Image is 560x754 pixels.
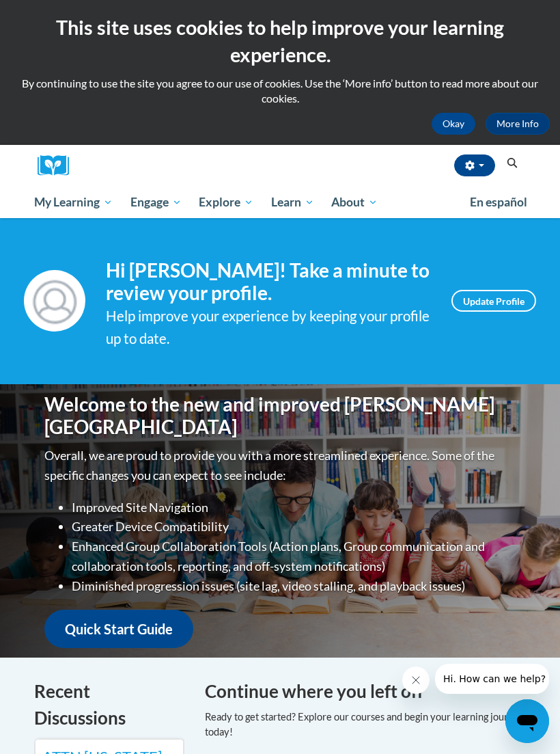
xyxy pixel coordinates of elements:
[34,194,113,211] span: My Learning
[122,187,191,218] a: Engage
[190,187,262,218] a: Explore
[24,187,536,218] div: Main menu
[502,155,522,172] button: Search
[72,537,516,576] li: Enhanced Group Collaboration Tools (Action plans, Group communication and collaboration tools, re...
[10,14,550,69] h2: This site uses cookies to help improve your learning experience.
[72,576,516,596] li: Diminished progression issues (site lag, video stalling, and playback issues)
[486,113,550,135] a: More Info
[402,667,430,694] iframe: Close message
[432,113,475,135] button: Okay
[38,155,79,176] a: Cox Campus
[106,305,431,350] div: Help improve your experience by keeping your profile up to date.
[470,195,527,209] span: En español
[271,194,314,211] span: Learn
[44,610,193,649] a: Quick Start Guide
[38,155,79,176] img: Logo brand
[25,187,122,218] a: My Learning
[72,498,516,517] li: Improved Site Navigation
[331,194,378,211] span: About
[505,699,549,743] iframe: Button to launch messaging window
[205,678,526,705] h4: Continue where you left off
[262,187,323,218] a: Learn
[44,446,516,485] p: Overall, we are proud to provide you with a more streamlined experience. Some of the specific cha...
[461,188,536,217] a: En español
[130,194,182,211] span: Engage
[451,290,536,312] a: Update Profile
[24,270,85,332] img: Profile Image
[34,678,184,731] h4: Recent Discussions
[10,76,550,106] p: By continuing to use the site you agree to our use of cookies. Use the ‘More info’ button to read...
[199,194,253,211] span: Explore
[106,259,431,305] h4: Hi [PERSON_NAME]! Take a minute to review your profile.
[44,393,516,439] h1: Welcome to the new and improved [PERSON_NAME][GEOGRAPHIC_DATA]
[454,154,495,176] button: Account Settings
[323,187,387,218] a: About
[435,664,549,694] iframe: Message from company
[72,517,516,537] li: Greater Device Compatibility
